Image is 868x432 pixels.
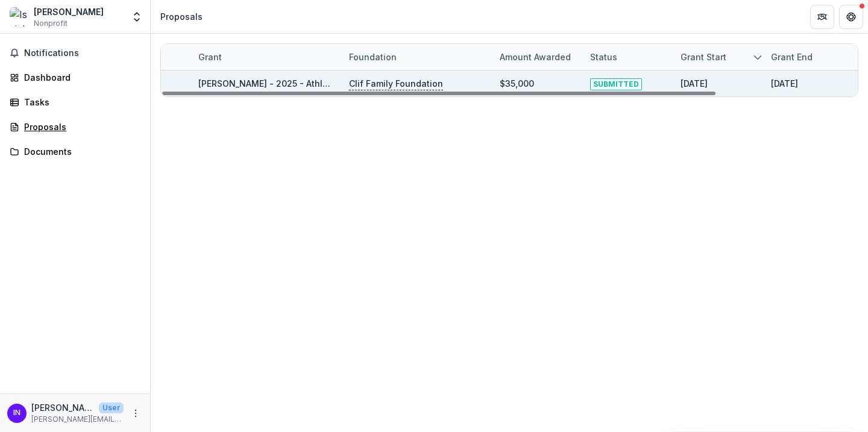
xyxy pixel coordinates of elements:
div: Documents [24,145,136,158]
button: More [128,406,143,421]
a: Tasks [5,92,145,112]
span: Notifications [24,48,140,58]
div: Isaiah Nelson [13,409,20,417]
a: [PERSON_NAME] - 2025 - Athletic Scholarship Program [198,78,428,89]
button: Partners [810,5,834,29]
button: Notifications [5,43,145,63]
div: Foundation [342,44,492,70]
div: Grant start [673,44,764,70]
div: Proposals [160,10,203,23]
div: $35,000 [500,77,534,90]
div: Dashboard [24,71,136,84]
div: Tasks [24,96,136,108]
div: Status [583,51,624,63]
div: Grant end [764,44,854,70]
button: Get Help [839,5,863,29]
div: [DATE] [771,77,798,90]
div: Grant [191,44,342,70]
div: [DATE] [681,77,708,90]
div: Amount awarded [492,44,583,70]
span: SUBMITTED [590,78,642,90]
svg: sorted descending [753,52,763,62]
span: Nonprofit [34,18,68,29]
a: Documents [5,142,145,161]
nav: breadcrumb [156,8,207,25]
div: Amount awarded [492,51,578,63]
p: User [99,402,124,413]
a: Proposals [5,117,145,137]
a: Dashboard [5,67,145,87]
div: Proposals [24,121,136,133]
div: Status [583,44,673,70]
p: [PERSON_NAME][EMAIL_ADDRESS][DOMAIN_NAME] [31,414,124,425]
img: Isaiah J Nelson [10,7,29,27]
div: Grant end [764,51,820,63]
div: Grant [191,51,229,63]
button: Open entity switcher [128,5,145,29]
div: [PERSON_NAME] [34,5,104,18]
p: [PERSON_NAME] [31,401,94,414]
div: Foundation [342,51,404,63]
p: Clif Family Foundation [349,77,443,90]
div: Grant start [673,51,734,63]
